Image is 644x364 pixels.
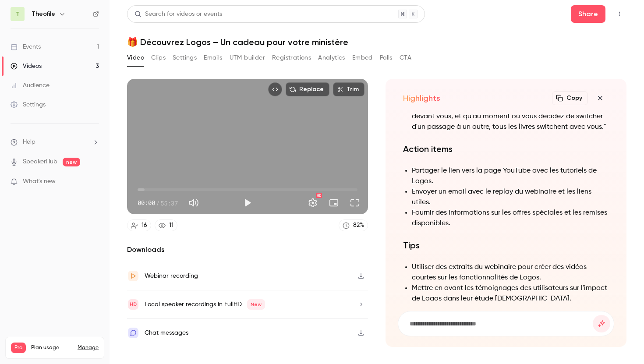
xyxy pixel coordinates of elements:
[127,219,151,231] a: 16
[185,194,202,212] button: Mute
[11,343,26,353] span: Pro
[412,101,609,132] li: "C'est comme si vous aviez tout un tas de livres ouverts devant vous, et qu'au moment où vous déc...
[230,51,265,65] button: UTM builder
[286,82,329,96] button: Replace
[169,221,173,230] div: 11
[11,42,41,51] div: Events
[268,82,282,96] button: Embed video
[127,51,144,65] button: Video
[11,138,99,147] li: help-dropdown-opener
[333,82,364,96] button: Trim
[412,208,609,229] li: Fournir des informations sur les offres spéciales et les remises disponibles.
[78,344,99,351] a: Manage
[23,157,57,166] a: SpeakerHub
[304,194,322,212] button: Settings
[612,7,626,21] button: Top Bar Actions
[272,51,311,65] button: Registrations
[353,221,364,230] div: 82 %
[571,5,605,23] button: Share
[142,221,147,230] div: 16
[127,244,368,255] h2: Downloads
[412,283,609,304] li: Mettre en avant les témoignages des utilisateurs sur l'impact de Logos dans leur étude [DEMOGRAPH...
[23,138,35,147] span: Help
[127,37,626,47] h1: 🎁 Découvrez Logos – Un cadeau pour votre ministère
[400,51,411,65] button: CTA
[31,344,72,351] span: Plan usage
[239,194,256,212] button: Play
[156,198,159,208] span: /
[88,178,99,186] iframe: Noticeable Trigger
[134,10,222,19] div: Search for videos or events
[403,143,609,155] h1: Action items
[16,10,20,19] span: T
[552,91,588,105] button: Copy
[138,198,155,208] span: 00:00
[403,239,609,251] h1: Tips
[412,262,609,283] li: Utiliser des extraits du webinaire pour créer des vidéos courtes sur les fonctionnalités de Logos.
[11,81,50,90] div: Audience
[380,51,393,65] button: Polls
[318,51,345,65] button: Analytics
[316,193,322,198] div: HD
[403,93,440,103] h2: Highlights
[63,158,80,166] span: new
[23,177,56,186] span: What's new
[145,328,188,338] div: Chat messages
[412,166,609,187] li: Partager le lien vers la page YouTube avec les tutoriels de Logos.
[11,100,46,109] div: Settings
[346,194,364,212] button: Full screen
[339,219,368,231] a: 82%
[145,299,265,310] div: Local speaker recordings in FullHD
[138,198,178,208] div: 00:00
[11,62,42,71] div: Videos
[204,51,222,65] button: Emails
[155,219,177,231] a: 11
[145,271,198,281] div: Webinar recording
[325,194,343,212] button: Turn on miniplayer
[352,51,373,65] button: Embed
[32,10,55,18] h6: Theofile
[160,198,178,208] span: 55:37
[173,51,197,65] button: Settings
[247,299,265,310] span: New
[151,51,166,65] button: Clips
[412,187,609,208] li: Envoyer un email avec le replay du webinaire et les liens utiles.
